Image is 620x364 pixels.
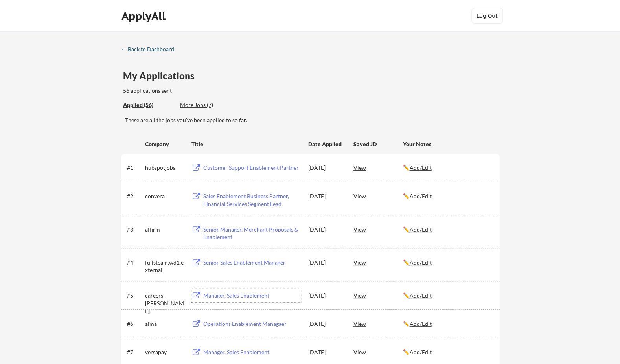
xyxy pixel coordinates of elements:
div: ✏️ [403,192,493,200]
div: affirm [145,226,184,233]
div: View [353,288,403,302]
u: Add/Edit [410,320,432,327]
div: #7 [127,348,142,356]
div: View [353,160,403,175]
div: versapay [145,348,184,356]
button: Log Out [471,8,503,24]
div: careers-[PERSON_NAME] [145,292,184,315]
div: #1 [127,164,142,172]
div: hubspotjobs [145,164,184,172]
div: [DATE] [308,192,343,200]
div: #3 [127,226,142,233]
div: Senior Manager, Merchant Proposals & Enablement [203,226,301,241]
u: Add/Edit [410,259,432,266]
div: View [353,255,403,269]
div: Applied (56) [123,101,174,109]
div: [DATE] [308,259,343,267]
div: #6 [127,320,142,328]
div: ← Back to Dashboard [121,46,180,52]
div: 56 applications sent [123,87,275,95]
u: Add/Edit [410,193,432,199]
div: These are all the jobs you've been applied to so far. [123,101,174,109]
div: View [353,345,403,359]
div: ✏️ [403,348,493,356]
div: Operations Enablement Managaer [203,320,301,328]
div: [DATE] [308,320,343,328]
div: #4 [127,259,142,267]
div: ✏️ [403,259,493,267]
div: convera [145,192,184,200]
div: Customer Support Enablement Partner [203,164,301,172]
div: Manager, Sales Enablement [203,292,301,300]
div: Sales Enablement Business Partner, Financial Services Segment Lead [203,192,301,208]
div: These are all the jobs you've been applied to so far. [125,116,500,124]
div: View [353,222,403,236]
div: [DATE] [308,164,343,172]
div: View [353,189,403,203]
div: Senior Sales Enablement Manager [203,259,301,267]
div: ✏️ [403,226,493,233]
div: These are job applications we think you'd be a good fit for, but couldn't apply you to automatica... [180,101,238,109]
div: #5 [127,292,142,300]
div: Manager, Sales Enablement [203,348,301,356]
div: #2 [127,192,142,200]
div: ✏️ [403,164,493,172]
div: fullsteam.wd1.external [145,259,184,274]
div: Saved JD [353,137,403,151]
div: ✏️ [403,320,493,328]
div: Your Notes [403,140,493,148]
div: [DATE] [308,226,343,233]
div: ApplyAll [121,9,168,23]
div: [DATE] [308,348,343,356]
a: ← Back to Dashboard [121,46,180,54]
div: ✏️ [403,292,493,300]
u: Add/Edit [410,164,432,171]
div: View [353,316,403,331]
div: [DATE] [308,292,343,300]
u: Add/Edit [410,349,432,355]
u: Add/Edit [410,292,432,299]
u: Add/Edit [410,226,432,233]
div: Date Applied [308,140,343,148]
div: My Applications [123,71,201,81]
div: Title [191,140,301,148]
div: alma [145,320,184,328]
div: Company [145,140,184,148]
div: More Jobs (7) [180,101,238,109]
